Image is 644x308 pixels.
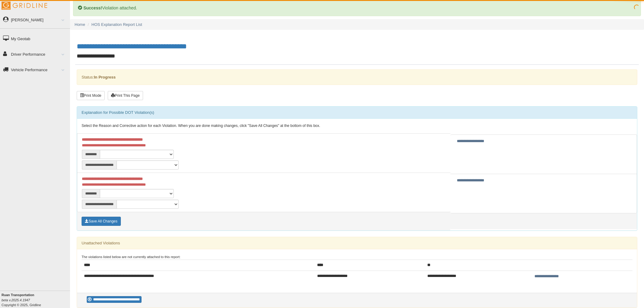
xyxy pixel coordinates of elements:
button: Save [82,217,121,226]
a: HOS Explanation Report List [92,22,142,27]
b: Ruan Transportation [2,293,34,297]
b: Success! [83,5,102,10]
div: Explanation for Possible DOT Violation(s) [77,107,637,119]
div: Status: [77,69,637,85]
div: Select the Reason and Corrective action for each Violation. When you are done making changes, cli... [77,119,637,133]
small: The violations listed below are not currently attached to this report: [82,255,180,259]
div: Copyright © 2025, Gridline [2,292,70,307]
strong: In Progress [94,75,116,79]
button: Print Mode [77,91,105,100]
div: Unattached Violations [77,237,637,249]
img: Gridline [2,2,47,10]
a: Home [75,22,85,27]
i: beta v.2025.4.1947 [2,298,30,302]
button: Print This Page [108,91,143,100]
